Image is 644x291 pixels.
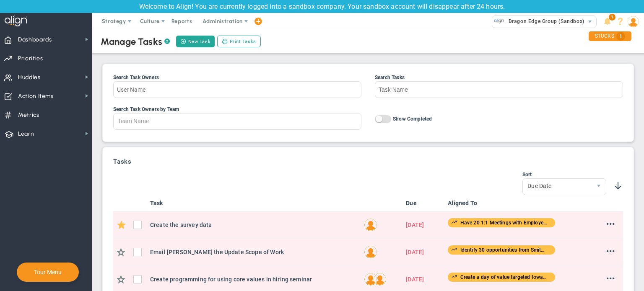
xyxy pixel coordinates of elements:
[458,247,619,253] span: Identify 30 opportunities from SmithCo resulting in $200K new sales
[113,75,361,80] div: Search Task Owners
[150,247,357,257] div: Email Dave the Update Scope of Work
[18,125,34,143] span: Learn
[494,16,504,26] img: 33487.Company.photo
[375,75,623,80] div: Search Tasks
[444,195,573,211] th: Aligned To
[458,220,549,226] span: Have 20 1:1 Meetings with Employees
[167,13,197,30] span: Reports
[217,36,261,47] button: Print Tasks
[18,31,52,49] span: Dashboards
[375,81,623,98] input: Search Tasks
[113,106,361,112] div: Search Task Owners by Team
[628,16,639,27] img: 209053.Person.photo
[589,31,631,41] div: STUCKS
[406,276,424,283] span: [DATE]
[584,16,596,28] span: select
[364,273,377,286] img: Assigned To: Kyla Tan
[31,268,64,276] button: Tour Menu
[18,69,41,86] span: Huddles
[18,106,39,124] span: Metrics
[114,113,164,129] input: Search Task Owners by Team
[364,245,377,259] img: Created By: Kyla Tan
[609,14,615,21] span: 1
[522,172,606,178] div: Sort
[601,13,614,30] li: Announcements
[616,32,625,41] span: 1
[113,81,361,98] input: Search Task Owners
[364,218,377,232] img: Created By: Kyla Tan
[203,18,242,24] span: Administration
[592,179,606,195] span: select
[614,13,627,30] li: Help & Frequently Asked Questions (FAQ)
[393,116,432,122] span: Show Completed
[113,158,623,165] h3: Tasks
[150,220,357,229] div: Create the survey data
[101,36,170,47] div: Manage Tasks
[406,221,424,228] span: [DATE]
[406,249,424,255] span: [DATE]
[150,275,357,284] div: Create programming for using core values in hiring seminar
[18,50,43,67] span: Priorities
[504,16,584,27] span: Dragon Edge Group (Sandbox)
[523,179,592,193] span: Due Date
[402,195,444,211] th: Due
[140,18,160,24] span: Culture
[18,88,54,105] span: Action Items
[373,273,387,286] img: Created By: James Miller
[102,18,126,24] span: Strategy
[147,195,361,211] th: Task
[176,36,215,47] button: New Task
